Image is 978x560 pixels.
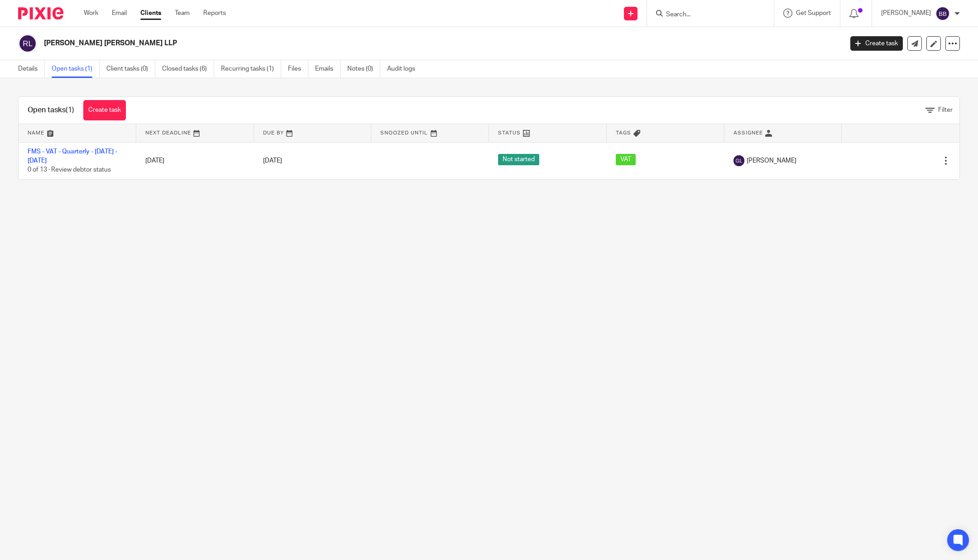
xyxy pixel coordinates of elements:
span: Status [498,130,521,135]
a: Notes (0) [347,60,380,78]
a: Team [175,9,190,18]
span: VAT [616,154,636,165]
img: Pixie [18,7,63,19]
span: (1) [66,106,74,114]
a: Closed tasks (6) [162,60,214,78]
a: Details [18,60,45,78]
span: 0 of 13 · Review debtor status [28,167,111,173]
a: FMS - VAT - Quarterly - [DATE] - [DATE] [28,148,117,164]
a: Open tasks (1) [52,60,100,78]
span: Not started [498,154,539,165]
td: [DATE] [136,142,254,179]
a: Emails [315,60,340,78]
h1: Open tasks [28,105,74,115]
a: Work [84,9,98,18]
h2: [PERSON_NAME] [PERSON_NAME] LLP [44,38,678,48]
span: Snoozed Until [380,130,428,135]
span: Tags [616,130,631,135]
p: [PERSON_NAME] [881,9,931,18]
span: Filter [938,107,953,113]
a: Audit logs [387,60,422,78]
span: [DATE] [263,158,282,164]
a: Recurring tasks (1) [221,60,281,78]
a: Email [112,9,127,18]
a: Files [288,60,308,78]
a: Client tasks (0) [106,60,155,78]
input: Search [665,11,747,19]
img: svg%3E [935,6,950,21]
a: Create task [83,100,126,120]
a: Reports [203,9,226,18]
span: [PERSON_NAME] [747,156,796,165]
a: Clients [140,9,161,18]
span: Get Support [796,10,831,16]
img: svg%3E [18,34,37,53]
a: Create task [850,36,903,51]
img: svg%3E [733,155,744,166]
